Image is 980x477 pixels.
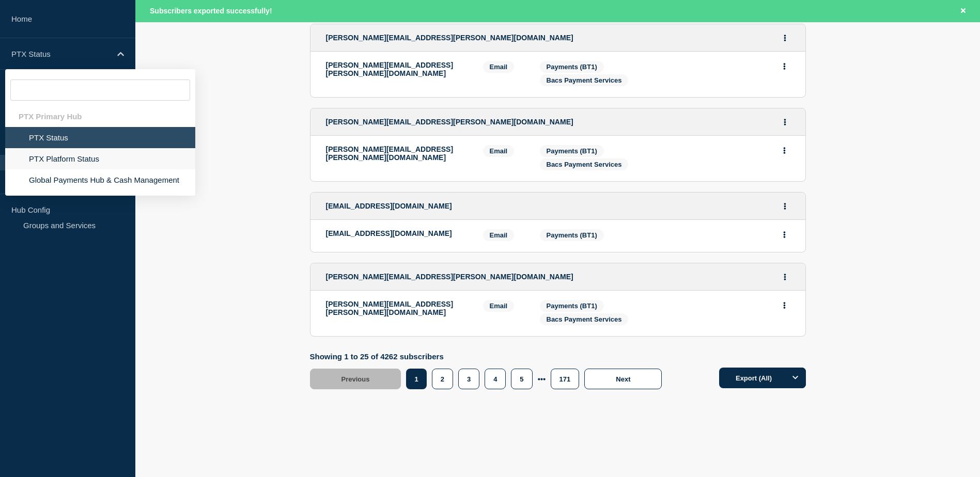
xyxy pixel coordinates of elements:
[483,61,515,73] span: Email
[483,229,515,241] span: Email
[5,169,195,190] li: Global Payments Hub & Cash Management
[778,297,791,313] button: Actions
[547,147,597,155] span: Payments (BT1)
[406,369,426,389] button: 1
[483,300,515,312] span: Email
[485,369,506,389] button: 4
[547,231,597,239] span: Payments (BT1)
[326,229,468,237] p: [EMAIL_ADDRESS][DOMAIN_NAME]
[511,369,532,389] button: 5
[5,127,195,148] li: PTX Status
[778,142,791,158] button: Actions
[778,58,791,74] button: Actions
[957,5,970,17] button: Close banner
[719,368,806,388] button: Export (All)
[779,269,791,285] button: Actions
[551,369,580,389] button: 171
[779,114,791,130] button: Actions
[779,30,791,46] button: Actions
[5,148,195,169] li: PTX Platform Status
[584,369,662,389] button: Next
[150,7,272,15] span: Subscribers exported successfully!
[326,300,468,316] p: [PERSON_NAME][EMAIL_ADDRESS][PERSON_NAME][DOMAIN_NAME]
[326,34,573,42] span: [PERSON_NAME][EMAIL_ADDRESS][PERSON_NAME][DOMAIN_NAME]
[547,63,597,71] span: Payments (BT1)
[547,161,622,168] span: Bacs Payment Services
[616,375,630,383] span: Next
[310,369,401,389] button: Previous
[779,198,791,214] button: Actions
[785,368,806,388] button: Options
[326,273,573,281] span: [PERSON_NAME][EMAIL_ADDRESS][PERSON_NAME][DOMAIN_NAME]
[326,61,468,77] p: [PERSON_NAME][EMAIL_ADDRESS][PERSON_NAME][DOMAIN_NAME]
[547,76,622,84] span: Bacs Payment Services
[547,315,622,323] span: Bacs Payment Services
[326,118,573,126] span: [PERSON_NAME][EMAIL_ADDRESS][PERSON_NAME][DOMAIN_NAME]
[310,352,667,361] p: Showing 1 to 25 of 4262 subscribers
[778,227,791,243] button: Actions
[5,106,195,127] div: PTX Primary Hub
[483,145,515,157] span: Email
[11,50,111,58] p: PTX Status
[326,145,468,162] p: [PERSON_NAME][EMAIL_ADDRESS][PERSON_NAME][DOMAIN_NAME]
[341,375,370,383] span: Previous
[458,369,479,389] button: 3
[432,369,453,389] button: 2
[547,302,597,310] span: Payments (BT1)
[326,202,452,210] span: [EMAIL_ADDRESS][DOMAIN_NAME]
